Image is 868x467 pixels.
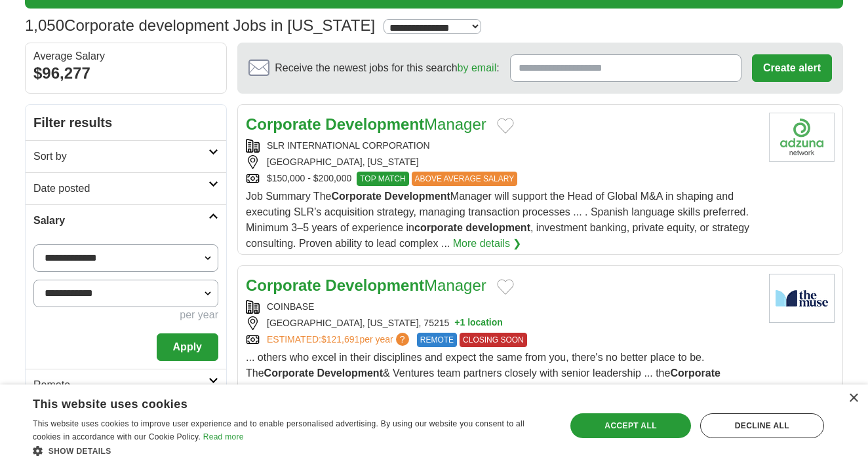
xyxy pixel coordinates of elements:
[458,62,497,73] a: by email
[203,432,244,441] a: Read more, opens a new window
[246,139,759,153] div: SLR INTERNATIONAL CORPORATION
[26,204,226,236] a: Salary
[26,172,226,204] a: Date posted
[325,276,424,294] strong: Development
[414,222,463,233] strong: corporate
[33,213,208,229] h2: Salary
[497,118,514,134] button: Add to favorite jobs
[246,191,749,249] span: Job Summary The Manager will support the Head of Global M&A in shaping and executing SLR’s acquis...
[246,115,321,133] strong: Corporate
[25,16,375,34] h1: Corporate development Jobs in [US_STATE]
[331,191,381,202] strong: Corporate
[49,447,111,456] span: Show details
[246,115,486,133] a: Corporate DevelopmentManager
[460,333,527,347] span: CLOSING SOON
[264,367,314,379] strong: Corporate
[317,367,382,379] strong: Development
[848,394,858,403] div: Close
[33,392,517,412] div: This website uses cookies
[454,316,460,330] span: +
[670,367,720,379] strong: Corporate
[246,383,311,394] strong: Development
[325,115,424,133] strong: Development
[465,222,530,233] strong: development
[769,113,835,162] img: Company logo
[412,172,518,186] span: ABOVE AVERAGE SALARY
[275,60,499,76] span: Receive the newest jobs for this search :
[246,300,759,314] div: COINBASE
[700,413,824,438] div: Decline all
[157,333,218,361] button: Apply
[246,155,759,169] div: [GEOGRAPHIC_DATA], [US_STATE]
[26,140,226,172] a: Sort by
[570,413,690,438] div: Accept all
[26,105,226,140] h2: Filter results
[33,62,218,85] div: $96,277
[357,172,408,186] span: TOP MATCH
[33,444,550,457] div: Show details
[246,172,759,186] div: $150,000 - $200,000
[25,14,64,37] span: 1,050
[752,54,832,82] button: Create alert
[417,333,457,347] span: REMOTE
[396,333,409,346] span: ?
[267,333,412,347] a: ESTIMATED:$121,691per year?
[497,279,514,295] button: Add to favorite jobs
[246,352,755,410] span: ... others who excel in their disciplines and expect the same from you, there's no better place t...
[384,191,450,202] strong: Development
[33,377,208,393] h2: Remote
[246,276,321,294] strong: Corporate
[33,419,524,441] span: This website uses cookies to improve user experience and to enable personalised advertising. By u...
[33,307,218,323] div: per year
[33,181,208,196] h2: Date posted
[321,334,359,345] span: $121,691
[246,276,486,294] a: Corporate DevelopmentManager
[453,236,522,252] a: More details ❯
[26,369,226,401] a: Remote
[246,316,759,330] div: [GEOGRAPHIC_DATA], [US_STATE], 75215
[33,149,208,164] h2: Sort by
[454,316,503,330] button: +1 location
[33,51,218,62] div: Average Salary
[769,274,835,323] img: Company logo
